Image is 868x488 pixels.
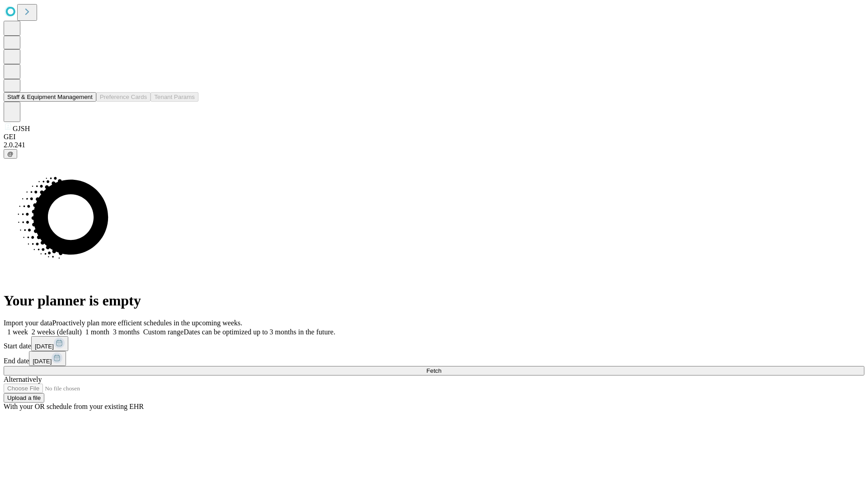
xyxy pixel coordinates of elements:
button: @ [4,149,17,159]
button: Tenant Params [151,92,198,102]
button: [DATE] [31,336,68,351]
span: Alternatively [4,375,42,383]
button: Upload a file [4,393,44,403]
span: 1 month [85,328,109,336]
button: Preference Cards [96,92,151,102]
button: Fetch [4,366,864,375]
span: @ [7,150,14,157]
div: GEI [4,133,864,141]
span: 3 months [113,328,140,336]
span: Proactively plan more efficient schedules in the upcoming weeks. [52,319,242,327]
span: Custom range [143,328,184,336]
span: Import your data [4,319,52,327]
div: Start date [4,336,864,351]
h1: Your planner is empty [4,292,864,309]
span: Dates can be optimized up to 3 months in the future. [184,328,335,336]
span: With your OR schedule from your existing EHR [4,403,144,410]
button: [DATE] [29,351,66,366]
span: 2 weeks (default) [32,328,82,336]
span: [DATE] [33,358,52,365]
span: [DATE] [35,343,54,350]
span: Fetch [426,367,441,374]
button: Staff & Equipment Management [4,92,96,102]
span: 1 week [7,328,28,336]
div: End date [4,351,864,366]
div: 2.0.241 [4,141,864,149]
span: GJSH [13,125,30,132]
